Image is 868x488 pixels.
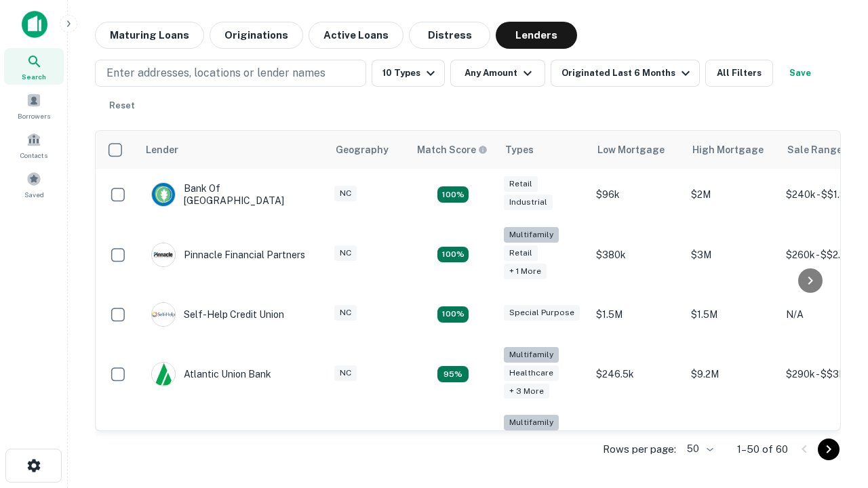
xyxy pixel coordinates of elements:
td: $9.2M [684,340,779,409]
span: Saved [24,189,44,200]
span: Contacts [20,150,47,161]
a: Contacts [4,127,64,163]
button: Originated Last 6 Months [551,60,700,87]
div: 50 [682,439,715,459]
td: $380k [589,220,684,289]
div: Types [505,142,534,158]
div: NC [334,305,357,321]
div: Matching Properties: 9, hasApolloMatch: undefined [437,366,469,382]
img: capitalize-icon.png [22,11,47,38]
th: Low Mortgage [589,131,684,169]
button: Distress [409,22,490,49]
div: Multifamily [504,415,559,430]
img: picture [152,243,175,266]
div: High Mortgage [692,142,764,158]
a: Search [4,48,64,85]
div: Low Mortgage [597,142,665,158]
div: Industrial [504,195,553,210]
button: Save your search to get updates of matches that match your search criteria. [778,60,822,87]
div: Matching Properties: 17, hasApolloMatch: undefined [437,247,469,263]
div: Pinnacle Financial Partners [151,243,305,267]
div: Sale Range [787,142,842,158]
div: + 1 more [504,264,547,279]
button: 10 Types [372,60,445,87]
button: Maturing Loans [95,22,204,49]
td: $3M [684,220,779,289]
div: NC [334,186,357,201]
th: Geography [328,131,409,169]
div: Self-help Credit Union [151,302,284,327]
div: Capitalize uses an advanced AI algorithm to match your search with the best lender. The match sco... [417,142,488,157]
div: Atlantic Union Bank [151,362,271,386]
div: Multifamily [504,347,559,363]
p: Enter addresses, locations or lender names [106,65,325,81]
div: Originated Last 6 Months [561,65,694,81]
div: Healthcare [504,365,559,381]
div: Matching Properties: 15, hasApolloMatch: undefined [437,186,469,203]
div: Multifamily [504,227,559,243]
iframe: Chat Widget [800,336,868,401]
a: Borrowers [4,87,64,124]
td: $96k [589,169,684,220]
td: $2M [684,169,779,220]
button: Enter addresses, locations or lender names [95,60,366,87]
td: $1.5M [684,289,779,340]
img: picture [152,363,175,386]
div: NC [334,365,357,381]
td: $3.2M [684,408,779,476]
th: Lender [138,131,328,169]
td: $1.5M [589,289,684,340]
div: Lender [146,142,178,158]
div: Geography [336,142,389,158]
p: Rows per page: [603,441,676,457]
button: Originations [210,22,303,49]
td: $246k [589,408,684,476]
div: The Fidelity Bank [151,430,261,455]
div: Bank Of [GEOGRAPHIC_DATA] [151,182,314,207]
div: NC [334,245,357,261]
th: Types [497,131,589,169]
h6: Match Score [417,142,485,157]
th: Capitalize uses an advanced AI algorithm to match your search with the best lender. The match sco... [409,131,497,169]
p: 1–50 of 60 [737,441,788,457]
button: Any Amount [450,60,545,87]
div: Retail [504,176,538,192]
button: Go to next page [818,439,840,460]
div: Retail [504,245,538,261]
div: Matching Properties: 11, hasApolloMatch: undefined [437,306,469,323]
div: + 3 more [504,384,549,399]
span: Borrowers [18,110,50,121]
th: High Mortgage [684,131,779,169]
div: Special Purpose [504,305,580,321]
button: Reset [100,92,144,119]
img: picture [152,303,175,326]
button: All Filters [705,60,773,87]
img: picture [152,183,175,206]
span: Search [22,71,46,82]
button: Lenders [496,22,577,49]
td: $246.5k [589,340,684,409]
a: Saved [4,166,64,203]
button: Active Loans [309,22,403,49]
